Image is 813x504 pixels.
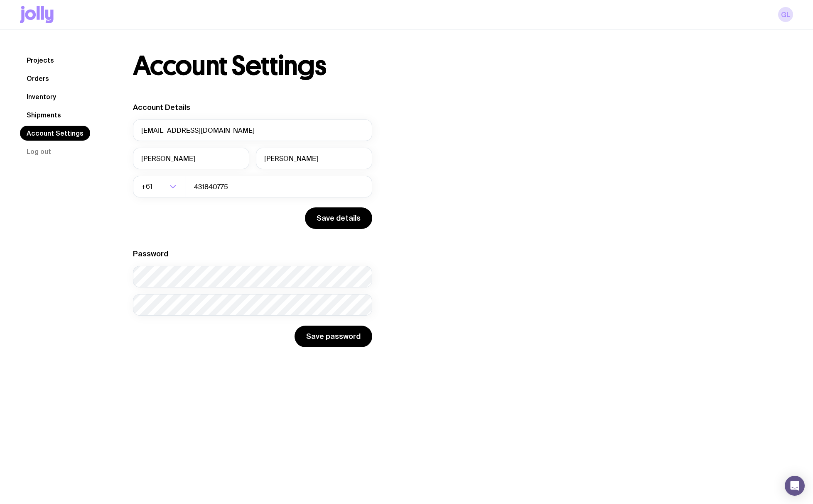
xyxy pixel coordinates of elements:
button: Log out [20,144,58,159]
span: +61 [141,176,154,197]
a: Account Settings [20,126,90,141]
div: Open Intercom Messenger [785,476,805,496]
button: Save details [305,207,372,229]
input: your@email.com [133,119,372,141]
button: Save password [295,326,372,347]
input: 0400123456 [186,176,372,197]
label: Account Details [133,103,190,112]
h1: Account Settings [133,53,326,79]
input: Last Name [256,148,372,169]
a: Shipments [20,107,68,122]
input: First Name [133,148,249,169]
a: GL [778,7,793,22]
label: Password [133,249,168,258]
div: Search for option [133,176,186,197]
a: Orders [20,71,56,86]
a: Projects [20,53,61,68]
a: Inventory [20,89,63,104]
input: Search for option [154,176,167,197]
